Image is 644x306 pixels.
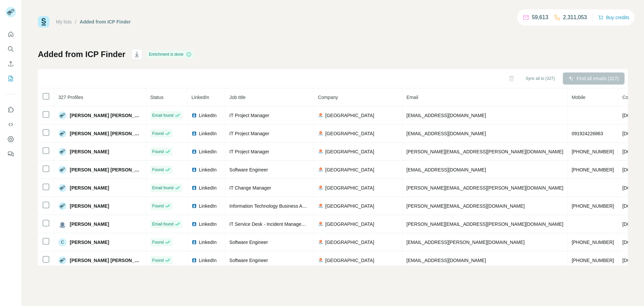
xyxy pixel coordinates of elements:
[70,148,109,155] span: [PERSON_NAME]
[572,95,585,100] span: Mobile
[199,112,217,119] span: LinkedIn
[229,167,268,172] span: Software Engineer
[572,240,614,245] span: [PHONE_NUMBER]
[58,148,66,156] img: Avatar
[229,203,315,209] span: Information Technology Business Analyst
[152,167,164,173] span: Found
[58,95,83,100] span: 327 Profiles
[152,221,173,227] span: Email found
[56,19,72,24] a: My lists
[407,258,486,263] span: [EMAIL_ADDRESS][DOMAIN_NAME]
[5,118,16,131] button: Use Surfe API
[407,167,486,172] span: [EMAIL_ADDRESS][DOMAIN_NAME]
[598,13,629,22] button: Buy credits
[318,149,323,154] img: company-logo
[199,221,217,227] span: LinkedIn
[152,203,164,209] span: Found
[152,112,173,118] span: Email found
[318,258,323,263] img: company-logo
[152,185,173,191] span: Email found
[192,149,197,154] img: LinkedIn logo
[318,113,323,118] img: company-logo
[192,131,197,136] img: LinkedIn logo
[407,131,486,136] span: [EMAIL_ADDRESS][DOMAIN_NAME]
[318,95,338,100] span: Company
[192,203,197,209] img: LinkedIn logo
[5,28,16,40] button: Quick start
[318,221,323,227] img: company-logo
[532,13,548,21] p: 59,613
[325,112,374,119] span: [GEOGRAPHIC_DATA]
[407,203,525,209] span: [PERSON_NAME][EMAIL_ADDRESS][DOMAIN_NAME]
[80,18,131,25] div: Added from ICP Finder
[325,221,374,227] span: [GEOGRAPHIC_DATA]
[58,111,66,119] img: Avatar
[407,185,563,191] span: [PERSON_NAME][EMAIL_ADDRESS][PERSON_NAME][DOMAIN_NAME]
[70,185,109,191] span: [PERSON_NAME]
[318,131,323,136] img: company-logo
[70,239,109,246] span: [PERSON_NAME]
[199,148,217,155] span: LinkedIn
[199,257,217,264] span: LinkedIn
[192,185,197,191] img: LinkedIn logo
[229,221,333,227] span: IT Service Desk - Incident Management Associate
[58,256,66,264] img: Avatar
[192,258,197,263] img: LinkedIn logo
[70,112,142,119] span: [PERSON_NAME] [PERSON_NAME]
[58,130,66,138] img: Avatar
[229,240,268,245] span: Software Engineer
[58,238,66,246] div: C
[199,130,217,137] span: LinkedIn
[58,166,66,174] img: Avatar
[75,18,76,25] li: /
[318,167,323,172] img: company-logo
[70,130,142,137] span: [PERSON_NAME] [PERSON_NAME]
[526,75,555,82] span: Sync all to (327)
[229,185,271,191] span: IT Change Manager
[325,130,374,137] span: [GEOGRAPHIC_DATA]
[150,95,164,100] span: Status
[572,167,614,172] span: [PHONE_NUMBER]
[5,104,16,116] button: Use Surfe on LinkedIn
[572,131,603,136] span: 091924226863
[199,203,217,209] span: LinkedIn
[192,95,209,100] span: LinkedIn
[572,258,614,263] span: [PHONE_NUMBER]
[192,167,197,172] img: LinkedIn logo
[199,166,217,173] span: LinkedIn
[152,239,164,245] span: Found
[229,131,269,136] span: IT Project Manager
[563,13,587,21] p: 2,311,053
[38,16,49,28] img: Surfe Logo
[407,240,525,245] span: [EMAIL_ADDRESS][PERSON_NAME][DOMAIN_NAME]
[229,95,246,100] span: Job title
[152,257,164,263] span: Found
[325,203,374,209] span: [GEOGRAPHIC_DATA]
[229,258,268,263] span: Software Engineer
[407,95,418,100] span: Email
[58,184,66,192] img: Avatar
[325,148,374,155] span: [GEOGRAPHIC_DATA]
[325,185,374,191] span: [GEOGRAPHIC_DATA]
[70,166,142,173] span: [PERSON_NAME] [PERSON_NAME]
[521,73,559,84] button: Sync all to (327)
[407,149,563,154] span: [PERSON_NAME][EMAIL_ADDRESS][PERSON_NAME][DOMAIN_NAME]
[199,239,217,246] span: LinkedIn
[229,149,269,154] span: IT Project Manager
[192,113,197,118] img: LinkedIn logo
[325,166,374,173] span: [GEOGRAPHIC_DATA]
[192,221,197,227] img: LinkedIn logo
[147,50,194,58] div: Enrichment is done
[152,149,164,155] span: Found
[325,257,374,264] span: [GEOGRAPHIC_DATA]
[192,240,197,245] img: LinkedIn logo
[325,239,374,246] span: [GEOGRAPHIC_DATA]
[407,113,486,118] span: [EMAIL_ADDRESS][DOMAIN_NAME]
[199,185,217,191] span: LinkedIn
[58,220,66,228] img: Avatar
[38,49,125,60] h1: Added from ICP Finder
[318,203,323,209] img: company-logo
[5,133,16,145] button: Dashboard
[5,148,16,160] button: Feedback
[572,203,614,209] span: [PHONE_NUMBER]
